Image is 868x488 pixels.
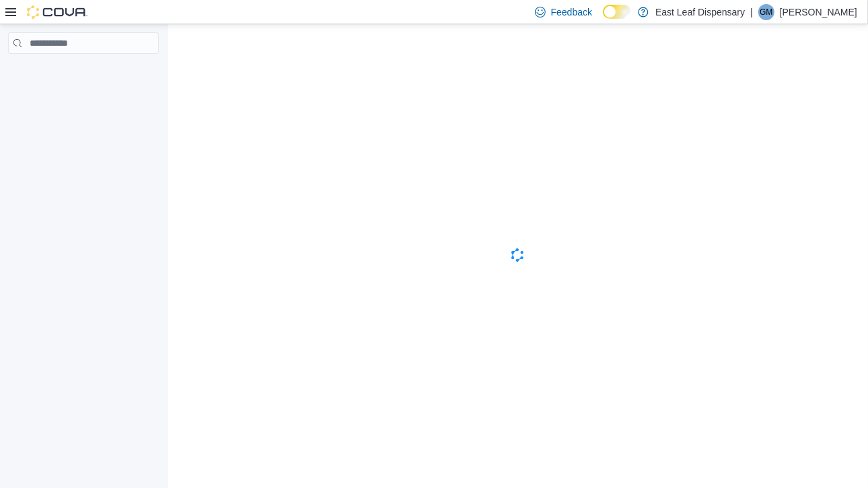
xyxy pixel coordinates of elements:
[603,5,631,19] input: Dark Mode
[603,19,604,20] span: Dark Mode
[655,4,745,20] p: East Leaf Dispensary
[551,5,592,19] span: Feedback
[8,57,159,89] nav: Complex example
[750,4,753,20] p: |
[760,4,772,20] span: GM
[780,4,857,20] p: [PERSON_NAME]
[27,5,87,19] img: Cova
[758,4,774,20] div: Gina Miller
